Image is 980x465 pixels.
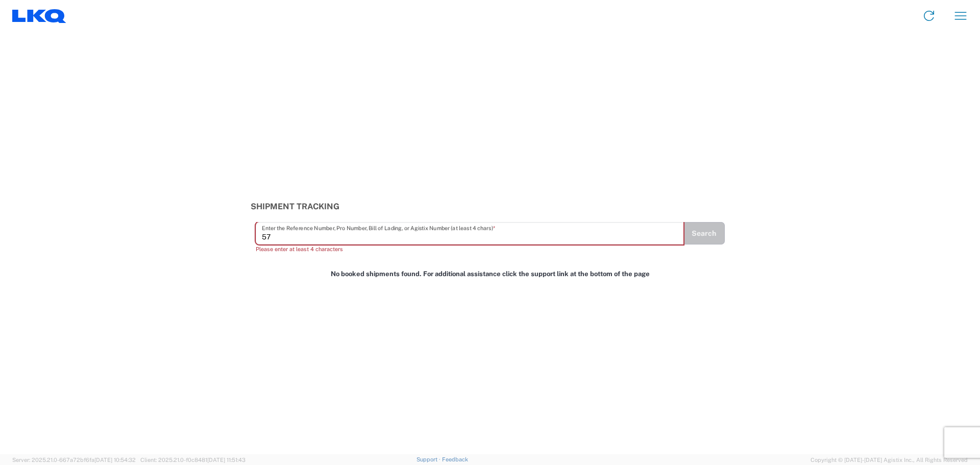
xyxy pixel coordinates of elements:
span: [DATE] 11:51:43 [207,457,246,463]
div: Please enter at least 4 characters [256,244,683,254]
h3: Shipment Tracking [251,202,730,211]
a: Feedback [442,456,468,462]
span: Server: 2025.21.0-667a72bf6fa [12,457,136,463]
span: Client: 2025.21.0-f0c8481 [140,457,246,463]
span: [DATE] 10:54:32 [94,457,136,463]
a: Support [416,456,442,462]
div: No booked shipments found. For additional assistance click the support link at the bottom of the ... [245,264,735,284]
span: Copyright © [DATE]-[DATE] Agistix Inc., All Rights Reserved [811,455,968,464]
